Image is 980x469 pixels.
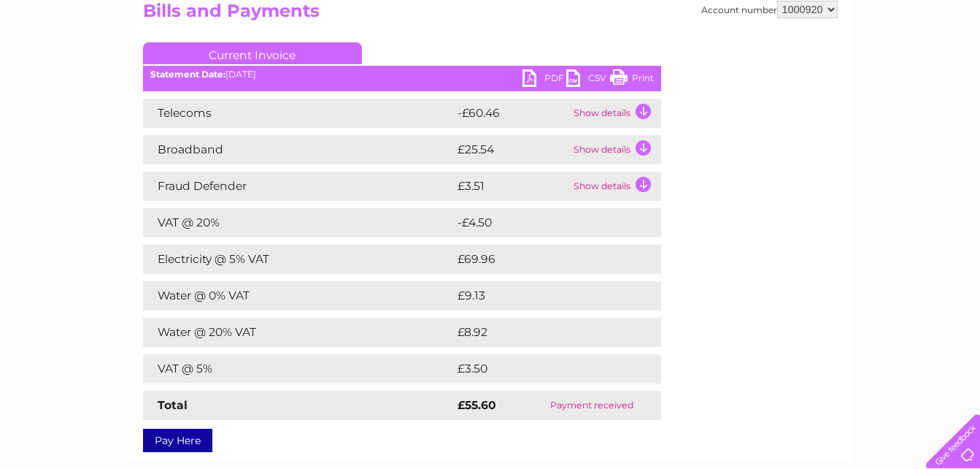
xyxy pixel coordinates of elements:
[146,8,836,71] div: Clear Business is a trading name of Verastar Limited (registered in [GEOGRAPHIC_DATA] No. 3667643...
[143,69,661,80] div: [DATE]
[454,245,633,274] td: £69.96
[143,429,212,452] a: Pay Here
[454,172,570,201] td: £3.51
[610,69,654,91] a: Print
[143,172,454,201] td: Fraud Defender
[570,99,661,128] td: Show details
[454,318,627,347] td: £8.92
[570,135,661,164] td: Show details
[150,69,225,80] b: Statement Date:
[723,62,751,73] a: Water
[853,62,874,73] a: Blog
[454,208,630,237] td: -£4.50
[522,69,566,91] a: PDF
[143,99,454,128] td: Telecoms
[143,135,454,164] td: Broadband
[883,62,919,73] a: Contact
[143,42,362,64] a: Current Invoice
[523,391,660,420] td: Payment received
[458,398,496,412] strong: £55.60
[454,135,570,164] td: £25.54
[705,7,806,26] a: 0333 014 3131
[143,1,838,28] h2: Bills and Payments
[143,354,454,384] td: VAT @ 5%
[566,69,610,91] a: CSV
[932,62,966,73] a: Log out
[570,172,661,201] td: Show details
[34,38,109,83] img: logo.png
[454,99,570,128] td: -£60.46
[454,354,627,384] td: £3.50
[143,318,454,347] td: Water @ 20% VAT
[143,208,454,237] td: VAT @ 20%
[143,245,454,274] td: Electricity @ 5% VAT
[158,398,188,412] strong: Total
[760,62,792,73] a: Energy
[800,62,844,73] a: Telecoms
[701,1,838,18] div: Account number
[454,281,625,310] td: £9.13
[143,281,454,310] td: Water @ 0% VAT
